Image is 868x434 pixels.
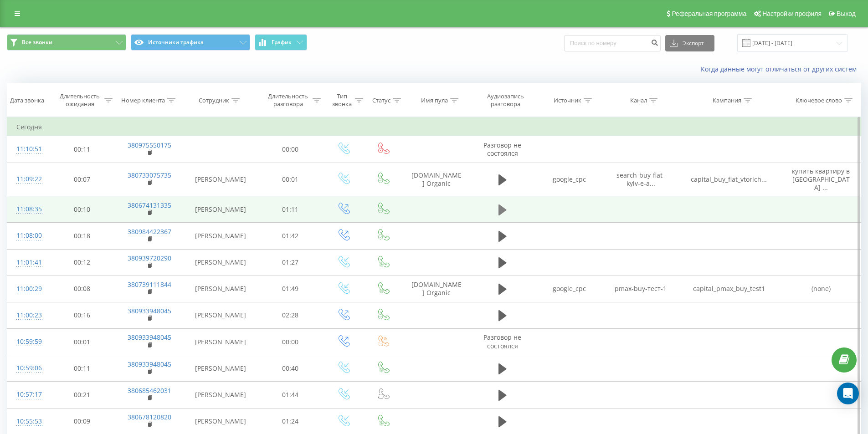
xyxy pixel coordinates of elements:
td: 00:11 [49,136,115,163]
td: [DOMAIN_NAME] Organic [402,276,471,302]
a: 380685462031 [128,386,171,395]
a: 380733075735 [128,171,171,179]
div: Статус [372,97,390,104]
td: 00:01 [257,163,324,196]
span: График [272,39,292,46]
td: [PERSON_NAME] [184,196,257,223]
div: 10:57:17 [16,386,40,403]
td: 00:40 [257,355,324,382]
div: Имя пула [421,97,448,104]
a: 380674131335 [128,201,171,209]
div: 10:59:06 [16,359,40,377]
td: 01:42 [257,223,324,249]
div: 10:55:53 [16,413,40,430]
span: Разговор не состоялся [483,141,521,158]
div: Ключевое слово [796,97,842,104]
td: 02:28 [257,302,324,328]
div: Open Intercom Messenger [837,383,859,404]
td: [PERSON_NAME] [184,163,257,196]
button: Все звонки [7,34,126,51]
div: Источник [554,97,581,104]
td: 00:21 [49,382,115,408]
div: Номер клиента [121,97,165,104]
td: 00:00 [257,329,324,355]
div: Длительность разговора [266,92,311,108]
a: 380984422367 [128,227,171,236]
div: 11:10:51 [16,140,40,158]
td: [PERSON_NAME] [184,276,257,302]
a: 380933948045 [128,306,171,315]
span: купить квартиру в [GEOGRAPHIC_DATA] ... [792,167,850,192]
td: [PERSON_NAME] [184,302,257,328]
td: pmax-buy-тест-1 [605,276,676,302]
td: 01:27 [257,249,324,276]
td: 00:01 [49,329,115,355]
td: [PERSON_NAME] [184,355,257,382]
div: 11:09:22 [16,170,40,188]
a: 380975550175 [128,141,171,149]
a: Когда данные могут отличаться от других систем [701,65,861,73]
td: 01:44 [257,382,324,408]
span: capital_buy_flat_vtorich... [691,175,767,184]
div: Длительность ожидания [57,92,103,108]
td: 00:12 [49,249,115,276]
button: Экспорт [665,35,714,51]
div: Канал [630,97,647,104]
span: search-buy-flat-kyiv-e-a... [616,171,665,188]
input: Поиск по номеру [564,35,661,51]
div: 11:00:29 [16,280,40,298]
td: [PERSON_NAME] [184,223,257,249]
div: Дата звонка [10,97,44,104]
div: 11:01:41 [16,254,40,271]
span: Реферальная программа [672,10,746,17]
span: Выход [837,10,856,17]
td: [DOMAIN_NAME] Organic [402,163,471,196]
div: 11:00:23 [16,306,40,324]
div: Аудиозапись разговора [479,92,532,108]
td: 01:11 [257,196,324,223]
td: google_cpc [534,276,605,302]
div: 11:08:35 [16,200,40,218]
a: 380739111844 [128,280,171,289]
td: 00:08 [49,276,115,302]
td: google_cpc [534,163,605,196]
button: График [255,34,307,51]
td: 00:16 [49,302,115,328]
td: [PERSON_NAME] [184,382,257,408]
td: [PERSON_NAME] [184,249,257,276]
button: Источники трафика [131,34,250,51]
a: 380933948045 [128,333,171,342]
a: 380678120820 [128,413,171,421]
a: 380933948045 [128,360,171,368]
td: 00:18 [49,223,115,249]
td: 00:11 [49,355,115,382]
td: Сегодня [7,118,861,136]
div: Кампания [713,97,741,104]
div: 11:08:00 [16,227,40,245]
td: (none) [781,276,861,302]
a: 380939720290 [128,254,171,262]
span: Настройки профиля [762,10,822,17]
td: 00:00 [257,136,324,163]
span: Все звонки [22,39,52,46]
span: Разговор не состоялся [483,333,521,350]
td: 00:10 [49,196,115,223]
td: 00:07 [49,163,115,196]
td: 01:49 [257,276,324,302]
div: Сотрудник [199,97,229,104]
div: 10:59:59 [16,333,40,351]
td: [PERSON_NAME] [184,329,257,355]
td: capital_pmax_buy_test1 [676,276,781,302]
div: Тип звонка [331,92,353,108]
